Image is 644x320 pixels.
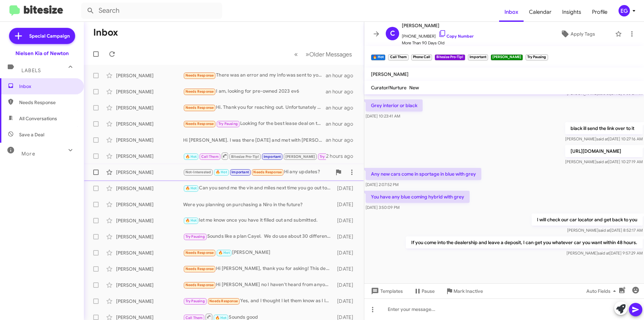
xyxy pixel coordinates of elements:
nav: Page navigation example [290,47,356,61]
span: Save a Deal [19,131,44,138]
div: [PERSON_NAME] [116,153,183,159]
span: Labels [21,67,41,74]
span: Apply Tags [571,28,595,40]
span: Try Pausing [185,299,205,303]
p: You have any blue coming hybrid with grey [366,191,470,203]
span: Needs Response [209,299,238,303]
button: Auto Fields [581,285,624,297]
span: Needs Response [19,99,76,106]
a: Special Campaign [9,28,75,44]
span: Call Them [185,316,203,320]
p: If you come into the dealership and leave a deposit, I can get you whatever car you want within 4... [406,236,643,248]
span: All Conversations [19,115,57,122]
small: Try Pausing [526,54,548,60]
span: [PERSON_NAME] [371,71,409,77]
span: Special Campaign [29,33,70,39]
div: let me know once you have it filled out and submitted. [183,217,334,224]
span: [PERSON_NAME] [402,21,474,30]
div: [PERSON_NAME] [116,185,183,192]
div: an hour ago [326,72,359,79]
div: [DATE] [334,233,359,240]
button: Previous [290,47,302,61]
p: Any new cars come in sportage in blue with grey [366,168,481,180]
span: Needs Response [185,105,214,110]
span: Important [264,154,281,159]
span: Try Pausing [185,234,205,239]
div: Nielsen Kia of Newton [15,50,69,57]
span: said at [598,228,610,233]
div: Hi. Thank you for reaching out. Unfortunately [PERSON_NAME] is inconvenient for me. [183,104,326,111]
div: [PERSON_NAME] [116,137,183,143]
span: Templates [370,285,403,297]
span: Bitesize Pro-Tip! [231,154,259,159]
div: Hi [PERSON_NAME]. I was there [DATE] and met with [PERSON_NAME]. I have a 2023 [GEOGRAPHIC_DATA] ... [183,137,326,143]
span: 🔥 Hot [215,316,227,320]
span: Auto Fields [586,285,619,297]
p: black ill send the link over to it [565,122,643,134]
span: 🔥 Hot [185,186,197,190]
div: [PERSON_NAME] [116,217,183,224]
div: [PERSON_NAME] [116,266,183,272]
span: Mark Inactive [453,285,483,297]
div: [DATE] [334,185,359,192]
div: [PERSON_NAME] [116,282,183,288]
span: [DATE] 3:50:09 PM [366,205,399,210]
span: » [306,50,309,58]
div: [PERSON_NAME] [116,88,183,95]
div: I am, looking for pre-owned 2023 ev6 [183,88,326,95]
a: Calendar [524,2,557,22]
button: Pause [408,285,440,297]
div: Can you send me the vin and miles next time you go out to the vehicle? [183,184,334,192]
a: Insights [557,2,587,22]
div: an hour ago [326,104,359,111]
span: Curator/Nurture [371,85,407,91]
input: Search [81,3,222,19]
a: Profile [587,2,613,22]
div: Hi [PERSON_NAME], thank you for asking! This deal is not appealing to me, so I'm sorry [183,265,334,273]
span: Needs Response [185,283,214,287]
div: If you come into the dealership and leave a deposit, I can get you whatever car you want within 4... [183,152,326,160]
span: More Than 90 Days Old [402,40,474,46]
span: said at [596,136,608,141]
div: an hour ago [326,121,359,127]
div: [PERSON_NAME] [116,233,183,240]
span: Needs Response [185,122,214,126]
span: Pause [422,285,435,297]
div: Sounds like a plan Cayel. We do use about 30 different banks so we can also shop rates for you. [183,233,334,240]
span: [PERSON_NAME] [DATE] 9:57:29 AM [567,250,643,256]
div: Yes, and I thought I let them know as I let you know that I'm satisfied with my vehicle for now. [183,297,334,305]
div: Were you planning on purchasing a Niro in the future? [183,201,334,208]
p: I will check our car locator and get back to you [532,214,643,226]
span: [PERSON_NAME] [DATE] 10:27:19 AM [565,159,643,164]
span: 🔥 Hot [216,170,227,174]
div: [PERSON_NAME] [116,72,183,79]
span: Older Messages [309,51,352,58]
div: [PERSON_NAME] [116,249,183,256]
div: an hour ago [326,137,359,143]
div: an hour ago [326,88,359,95]
small: Bitesize Pro-Tip! [435,54,465,60]
div: [PERSON_NAME] [116,201,183,208]
span: 🔥 Hot [185,218,197,223]
span: « [294,50,298,58]
small: 🔥 Hot [371,54,385,60]
div: [PERSON_NAME] [116,298,183,305]
h1: Inbox [93,27,118,38]
button: Apply Tags [543,28,612,40]
span: [PHONE_NUMBER] [402,30,474,40]
span: Inbox [19,83,76,90]
span: Needs Response [185,73,214,78]
div: Looking for the best lease deal on the Telluride with all-wheel-drive with zero down on the lease... [183,120,326,128]
span: C [390,28,395,39]
div: There was an error and my info was sent to you by mistake I'm over two hours away [183,72,326,79]
span: [PERSON_NAME] [DATE] 10:27:16 AM [565,136,643,141]
a: Copy Number [438,34,474,39]
div: [DATE] [334,266,359,272]
button: Mark Inactive [440,285,488,297]
small: Important [468,54,488,60]
div: [PERSON_NAME] [116,104,183,111]
span: Important [231,170,249,174]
